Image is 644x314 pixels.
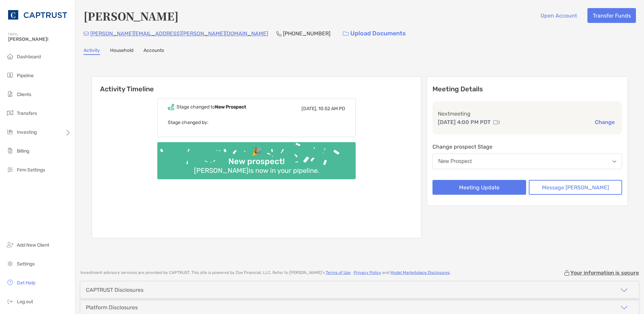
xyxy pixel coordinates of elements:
[354,270,381,275] a: Privacy Policy
[432,154,622,169] button: New Prospect
[17,129,37,135] span: Investing
[168,118,345,127] p: Stage changed by:
[535,8,582,23] button: Open Account
[17,111,37,116] span: Transfers
[438,118,491,126] p: [DATE] 4:00 PM PDT
[6,71,14,79] img: pipeline icon
[529,180,622,195] button: Message [PERSON_NAME]
[84,48,100,55] a: Activity
[168,104,174,110] img: Event icon
[17,167,45,173] span: Firm Settings
[493,120,500,125] img: communication type
[249,147,264,157] div: 🎉
[215,104,246,110] b: New Prospect
[570,270,639,276] p: Your information is secure
[587,8,636,23] button: Transfer Funds
[438,158,472,164] div: New Prospect
[92,77,421,93] h6: Activity Timeline
[226,157,287,166] div: New prospect!
[157,142,356,174] img: Confetti
[6,241,14,249] img: add_new_client icon
[390,270,450,275] a: Model Marketplace Disclosures
[84,32,89,36] img: Email Icon
[283,29,330,38] p: [PHONE_NUMBER]
[84,8,179,24] h4: [PERSON_NAME]
[17,73,34,78] span: Pipeline
[6,278,14,286] img: get-help icon
[339,26,410,41] a: Upload Documents
[593,119,617,126] button: Change
[8,3,67,27] img: CAPTRUST Logo
[176,104,246,110] div: Stage changed to
[301,106,317,112] span: [DATE],
[438,109,617,118] p: Next meeting
[90,29,268,38] p: [PERSON_NAME][EMAIL_ADDRESS][PERSON_NAME][DOMAIN_NAME]
[6,147,14,155] img: billing icon
[191,166,322,175] div: [PERSON_NAME] is now in your pipeline.
[6,128,14,136] img: investing icon
[612,160,616,163] img: Open dropdown arrow
[80,270,451,275] p: Investment advisory services are provided by CAPTRUST . This site is powered by Zoe Financial, LL...
[6,90,14,98] img: clients icon
[6,109,14,117] img: transfers icon
[6,259,14,268] img: settings icon
[8,36,71,42] span: [PERSON_NAME]!
[6,297,14,305] img: logout icon
[17,242,49,248] span: Add New Client
[86,304,138,311] div: Platform Disclosures
[17,54,41,60] span: Dashboard
[17,261,35,267] span: Settings
[276,31,282,36] img: Phone Icon
[432,85,622,93] p: Meeting Details
[6,52,14,60] img: dashboard icon
[17,280,35,286] span: Get Help
[17,148,29,154] span: Billing
[318,106,345,112] span: 10:52 AM PD
[343,31,349,36] img: button icon
[432,180,526,195] button: Meeting Update
[143,48,164,55] a: Accounts
[620,286,628,294] img: icon arrow
[17,92,31,97] span: Clients
[86,287,143,293] div: CAPTRUST Disclosures
[17,299,33,305] span: Log out
[620,304,628,312] img: icon arrow
[110,48,133,55] a: Household
[326,270,351,275] a: Terms of Use
[6,165,14,174] img: firm-settings icon
[432,143,622,151] p: Change prospect Stage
